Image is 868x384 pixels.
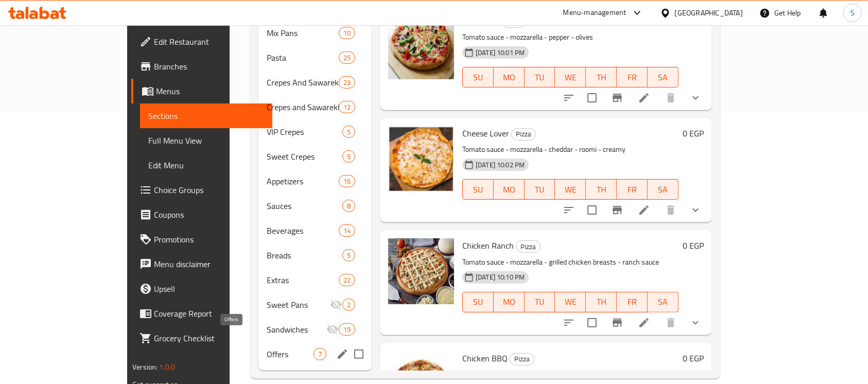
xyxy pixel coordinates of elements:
[617,292,648,312] button: FR
[339,224,355,237] div: items
[342,126,355,138] div: items
[258,317,372,342] div: Sandwiches19
[557,85,581,110] button: sort-choices
[131,202,272,227] a: Coupons
[472,48,529,58] span: [DATE] 10:01 PM
[267,101,339,113] div: Crepes and Sawarekh Mixes
[339,102,355,112] span: 12
[617,179,648,200] button: FR
[314,348,326,360] div: items
[339,325,355,335] span: 19
[258,169,372,194] div: Appetizers16
[581,87,603,109] span: Select to update
[559,182,582,197] span: WE
[388,126,454,192] img: Cheese Lover
[605,198,630,222] button: Branch-specific-item
[342,249,355,261] div: items
[512,128,535,140] span: Pizza
[267,200,342,212] span: Sauces
[498,182,520,197] span: MO
[343,127,355,137] span: 5
[339,27,355,39] div: items
[131,227,272,252] a: Promotions
[586,67,617,88] button: TH
[462,292,494,312] button: SU
[652,182,674,197] span: SA
[339,51,355,64] div: items
[148,159,264,171] span: Edit Menu
[605,85,630,110] button: Branch-specific-item
[563,7,627,19] div: Menu-management
[557,198,581,222] button: sort-choices
[498,294,520,309] span: MO
[339,28,355,38] span: 10
[467,294,490,309] span: SU
[154,283,264,295] span: Upsell
[529,70,551,85] span: TU
[154,60,264,73] span: Branches
[557,310,581,335] button: sort-choices
[516,240,541,253] div: Pizza
[339,274,355,286] div: items
[154,332,264,344] span: Grocery Checklist
[154,307,264,320] span: Coverage Report
[131,276,272,301] a: Upsell
[267,274,339,286] span: Extras
[621,182,644,197] span: FR
[467,70,490,85] span: SU
[148,134,264,147] span: Full Menu View
[590,70,613,85] span: TH
[648,292,679,312] button: SA
[510,353,534,365] div: Pizza
[638,317,650,329] a: Edit menu item
[675,7,743,19] div: [GEOGRAPHIC_DATA]
[267,150,342,163] div: Sweet Crepes
[267,27,339,39] div: Mix Pans
[258,119,372,144] div: VIP Crepes5
[267,224,339,237] span: Beverages
[683,85,708,110] button: show more
[343,201,355,211] span: 8
[339,175,355,187] div: items
[525,179,555,200] button: TU
[494,179,525,200] button: MO
[472,272,529,282] span: [DATE] 10:10 PM
[683,238,704,253] h6: 0 EGP
[267,299,330,311] div: Sweet Pans
[388,13,454,79] img: Vegetables
[343,251,355,260] span: 5
[267,249,342,261] span: Breads
[267,51,339,64] span: Pasta
[258,243,372,268] div: Breads5
[462,126,509,141] span: Cheese Lover
[586,292,617,312] button: TH
[267,76,339,89] span: Crepes And Sawarekh
[652,294,674,309] span: SA
[140,128,272,153] a: Full Menu View
[335,346,350,362] button: edit
[314,350,326,359] span: 7
[462,31,679,44] p: Tomato sauce - mozzarella - pepper - olives
[258,292,372,317] div: Sweet Pans2
[555,179,586,200] button: WE
[638,92,650,104] a: Edit menu item
[658,310,683,335] button: delete
[689,92,702,104] svg: Show Choices
[342,299,355,311] div: items
[462,256,679,269] p: Tomato sauce - mozzarella - grilled chicken breasts - ranch sauce
[462,67,494,88] button: SU
[342,200,355,212] div: items
[683,126,704,141] h6: 0 EGP
[590,294,613,309] span: TH
[516,241,540,253] span: Pizza
[658,85,683,110] button: delete
[525,67,555,88] button: TU
[617,67,648,88] button: FR
[555,292,586,312] button: WE
[343,152,355,162] span: 5
[339,78,355,88] span: 23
